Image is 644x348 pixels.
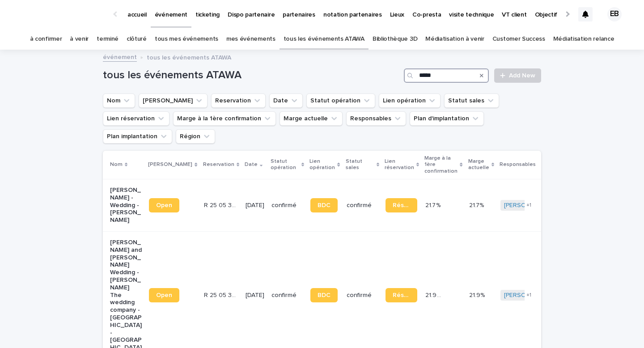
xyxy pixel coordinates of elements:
[410,111,484,126] button: Plan d'implantation
[500,160,536,170] p: Responsables
[425,290,443,299] p: 21.9 %
[148,160,192,170] p: [PERSON_NAME]
[607,7,622,21] div: EB
[468,157,489,173] p: Marge actuelle
[127,29,147,50] a: clôturé
[347,292,378,299] p: confirmé
[425,200,442,209] p: 21.7 %
[147,52,231,62] p: tous les événements ATAWA
[149,288,179,302] a: Open
[246,202,264,209] p: [DATE]
[103,93,135,108] button: Nom
[425,29,484,50] a: Médiatisation à venir
[155,29,218,50] a: tous mes événements
[346,111,406,126] button: Responsables
[469,290,487,299] p: 21.9%
[310,198,338,212] a: BDC
[271,202,303,209] p: confirmé
[386,198,417,212] a: Réservation
[18,5,105,23] img: Ls34BcGeRexTGTNfXpUC
[541,157,578,173] p: Plan d'implantation
[509,72,535,79] span: Add New
[284,29,364,50] a: tous les événements ATAWA
[204,200,237,209] p: R 25 05 3705
[553,29,614,50] a: Médiatisation relance
[226,29,275,50] a: mes événements
[385,157,414,173] p: Lien réservation
[424,153,458,176] p: Marge à la 1ère confirmation
[97,29,119,50] a: terminé
[404,68,489,83] input: Search
[346,157,374,173] p: Statut sales
[393,202,410,208] span: Réservation
[492,29,545,50] a: Customer Success
[504,292,553,299] a: [PERSON_NAME]
[393,292,410,298] span: Réservation
[149,198,179,212] a: Open
[173,111,276,126] button: Marge à la 1ère confirmation
[176,129,215,144] button: Région
[271,157,299,173] p: Statut opération
[444,93,499,108] button: Statut sales
[156,292,172,298] span: Open
[103,51,137,62] a: événement
[347,202,378,209] p: confirmé
[306,93,375,108] button: Statut opération
[246,292,264,299] p: [DATE]
[204,290,237,299] p: R 25 05 3506
[310,288,338,302] a: BDC
[156,202,172,208] span: Open
[526,293,531,298] span: + 1
[271,292,303,299] p: confirmé
[103,111,169,126] button: Lien réservation
[245,160,258,170] p: Date
[318,202,330,208] span: BDC
[203,160,234,170] p: Reservation
[386,288,417,302] a: Réservation
[211,93,266,108] button: Reservation
[309,157,335,173] p: Lien opération
[379,93,441,108] button: Lien opération
[318,292,330,298] span: BDC
[269,93,303,108] button: Date
[110,187,142,224] p: [PERSON_NAME] - Wedding - [PERSON_NAME]
[494,68,541,83] a: Add New
[504,202,553,209] a: [PERSON_NAME]
[373,29,417,50] a: Bibliothèque 3D
[70,29,89,50] a: à venir
[30,29,62,50] a: à confirmer
[280,111,343,126] button: Marge actuelle
[103,69,400,82] h1: tous les événements ATAWA
[139,93,208,108] button: Lien Stacker
[526,203,531,208] span: + 1
[103,129,172,144] button: Plan implantation
[469,200,486,209] p: 21.7%
[110,160,123,170] p: Nom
